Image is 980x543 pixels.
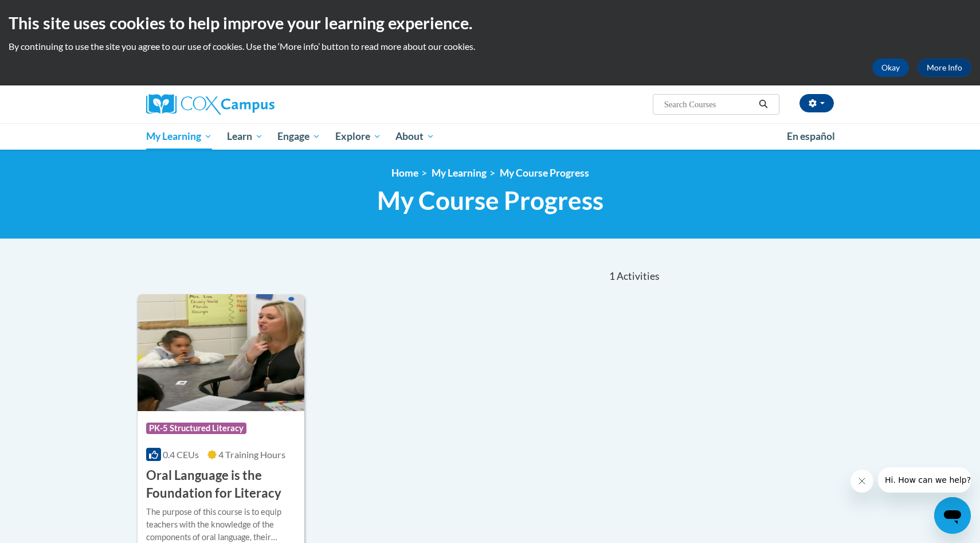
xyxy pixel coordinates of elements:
iframe: Message from company [878,467,971,493]
a: Explore [328,123,389,150]
button: Search [755,97,772,111]
span: About [395,130,434,143]
button: Account Settings [799,94,834,112]
input: Search Courses [663,97,755,111]
span: 4 Training Hours [218,449,285,460]
p: By continuing to use the site you agree to our use of cookies. Use the ‘More info’ button to read... [9,40,971,53]
a: Engage [270,123,328,150]
a: Cox Campus [146,94,364,115]
span: My Learning [146,130,212,143]
a: Home [391,167,418,179]
img: Course Logo [138,294,304,411]
span: 0.4 CEUs [163,449,199,460]
span: Engage [277,130,320,143]
span: PK-5 Structured Literacy [146,423,246,434]
div: Main menu [129,123,851,150]
button: Okay [872,58,909,77]
span: Learn [227,130,263,143]
h2: This site uses cookies to help improve your learning experience. [9,11,971,34]
a: En español [779,124,842,149]
a: My Learning [432,167,487,179]
span: 1 [609,270,615,283]
span: Activities [617,270,660,283]
a: More Info [918,58,971,77]
iframe: Button to launch messaging window [934,497,971,534]
a: My Learning [139,123,219,150]
a: About [389,123,442,150]
a: My Course Progress [500,167,589,179]
h3: Oral Language is the Foundation for Literacy [146,467,296,502]
span: My Course Progress [377,185,603,216]
img: Cox Campus [146,94,275,115]
a: Learn [219,123,271,150]
iframe: Close message [850,470,873,493]
span: En español [787,130,835,142]
span: Explore [335,130,381,143]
